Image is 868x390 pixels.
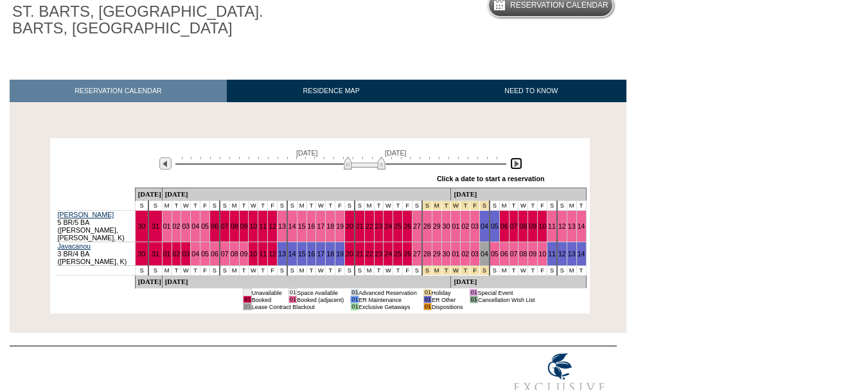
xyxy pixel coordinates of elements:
td: Lease Contract Blackout [251,303,344,310]
a: 20 [346,222,353,230]
td: W [384,201,393,211]
td: M [229,266,239,276]
td: M [499,266,509,276]
td: F [403,266,412,276]
td: M [229,201,239,211]
a: 01 [163,222,171,230]
td: S [490,201,499,211]
a: 24 [384,250,392,258]
td: Independence Day 2026 [451,201,461,211]
a: 20 [346,250,353,258]
td: Special Event [477,289,535,296]
td: W [249,266,258,276]
td: W [181,266,191,276]
td: Unavailable [251,289,282,296]
a: 04 [481,250,488,258]
td: S [412,201,422,211]
td: 01 [244,289,251,296]
a: 03 [471,222,479,230]
a: 04 [481,222,488,230]
td: 01 [288,296,296,303]
a: 08 [519,222,527,230]
a: 14 [578,222,585,230]
td: S [209,266,219,276]
a: 01 [452,222,459,230]
span: [DATE] [296,149,318,157]
td: T [172,201,181,211]
td: Advanced Reservation [359,289,417,296]
td: Independence Day 2026 [422,201,432,211]
a: 23 [375,250,383,258]
a: 21 [356,250,364,258]
a: 08 [519,250,527,258]
td: T [306,201,316,211]
td: S [557,266,567,276]
a: 19 [336,222,344,230]
a: 26 [403,250,411,258]
a: 05 [201,222,209,230]
a: 14 [288,222,296,230]
td: 01 [470,296,477,303]
a: 08 [231,250,238,258]
td: [DATE] [451,276,586,288]
td: ER Maintenance [359,296,417,303]
td: T [528,201,538,211]
div: Click a date to start a reservation [437,175,545,182]
td: Cancellation Wish List [477,296,535,303]
td: W [249,201,258,211]
td: T [576,266,586,276]
img: Next [510,157,522,170]
a: 09 [240,250,248,258]
a: 12 [558,250,566,258]
td: [DATE] [162,276,451,288]
td: S [355,266,364,276]
a: 05 [491,250,499,258]
td: 01 [351,289,359,296]
a: 06 [211,250,218,258]
a: 30 [443,250,450,258]
a: NEED TO KNOW [436,80,626,102]
td: Independence Day 2026 [422,266,432,276]
a: 13 [568,222,576,230]
td: T [509,201,518,211]
td: 3 BR/4 BA ([PERSON_NAME], K) [57,242,136,266]
td: Dispositions [432,303,463,310]
a: 04 [191,250,199,258]
td: S [148,266,162,276]
h5: Reservation Calendar [510,1,608,10]
a: 02 [173,250,181,258]
td: S [220,201,229,211]
td: S [345,201,355,211]
td: [DATE] [135,188,162,201]
a: 29 [433,222,441,230]
a: 12 [558,222,566,230]
a: 21 [356,222,364,230]
td: F [268,201,278,211]
td: W [316,201,326,211]
td: T [258,266,268,276]
td: Booked (adjacent) [297,296,344,303]
a: 30 [138,250,146,258]
td: T [239,201,249,211]
a: 10 [538,250,546,258]
a: 06 [500,250,508,258]
a: 11 [548,250,556,258]
a: 26 [403,222,411,230]
td: S [209,201,219,211]
a: 13 [278,222,286,230]
td: Independence Day 2026 [432,201,441,211]
a: 06 [500,222,508,230]
td: T [393,201,403,211]
td: S [220,266,229,276]
td: S [547,201,557,211]
td: S [287,266,297,276]
td: S [278,201,287,211]
td: S [490,266,499,276]
a: 11 [548,222,556,230]
a: 02 [461,250,469,258]
a: 07 [221,222,229,230]
td: T [258,201,268,211]
img: Previous [159,157,172,170]
a: 25 [394,250,402,258]
td: ER Other [432,296,463,303]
